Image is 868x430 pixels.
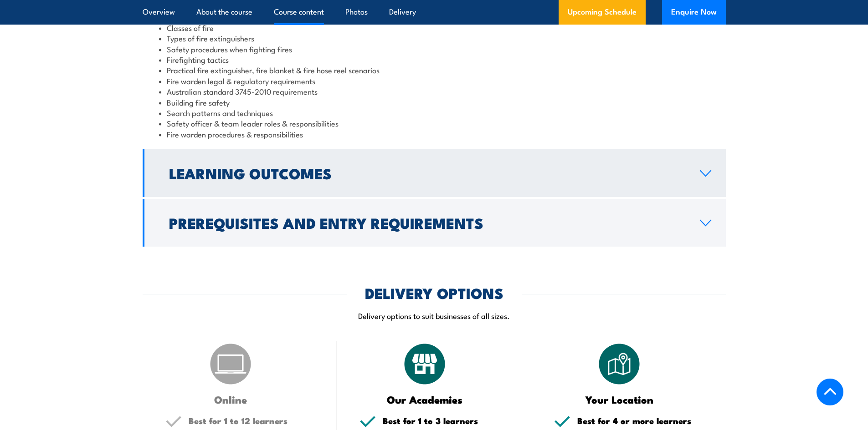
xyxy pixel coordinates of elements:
h5: Best for 4 or more learners [577,416,703,425]
h2: Learning Outcomes [169,167,685,179]
li: Safety procedures when fighting fires [159,44,709,54]
h3: Our Academies [360,394,490,405]
li: Australian standard 3745-2010 requirements [159,86,709,96]
li: Practical fire extinguisher, fire blanket & fire hose reel scenarios [159,65,709,75]
li: Firefighting tactics [159,54,709,65]
li: Classes of fire [159,22,709,33]
h2: DELIVERY OPTIONS [365,286,503,299]
a: Learning Outcomes [143,149,726,197]
h5: Best for 1 to 12 learners [189,416,314,425]
p: Delivery options to suit businesses of all sizes. [143,310,726,321]
li: Building fire safety [159,97,709,107]
h3: Online [165,394,296,405]
a: Prerequisites and Entry Requirements [143,199,726,247]
h3: Your Location [554,394,685,405]
h2: Prerequisites and Entry Requirements [169,216,685,229]
h5: Best for 1 to 3 learners [383,416,508,425]
li: Types of fire extinguishers [159,33,709,43]
li: Fire warden procedures & responsibilities [159,129,709,139]
li: Search patterns and techniques [159,107,709,118]
li: Safety officer & team leader roles & responsibilities [159,118,709,128]
li: Fire warden legal & regulatory requirements [159,76,709,86]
